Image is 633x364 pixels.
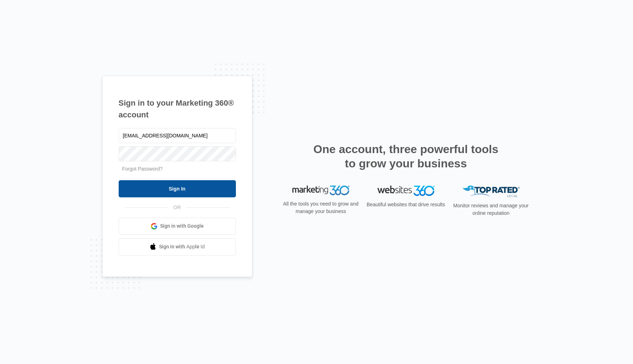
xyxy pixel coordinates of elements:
[377,186,435,196] img: Websites 360
[119,180,236,197] input: Sign In
[119,128,236,143] input: Email
[119,97,236,121] h1: Sign in to your Marketing 360® account
[366,201,446,208] p: Beautiful websites that drive results
[119,218,236,235] a: Sign in with Google
[160,222,204,230] span: Sign in with Google
[119,238,236,256] a: Sign in with Apple Id
[281,200,361,215] p: All the tools you need to grow and manage your business
[292,186,350,196] img: Marketing 360
[451,202,531,217] p: Monitor reviews and manage your online reputation
[168,204,186,211] span: OR
[122,166,163,172] a: Forgot Password?
[159,243,205,251] span: Sign in with Apple Id
[311,142,501,171] h2: One account, three powerful tools to grow your business
[463,186,520,197] img: Top Rated Local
